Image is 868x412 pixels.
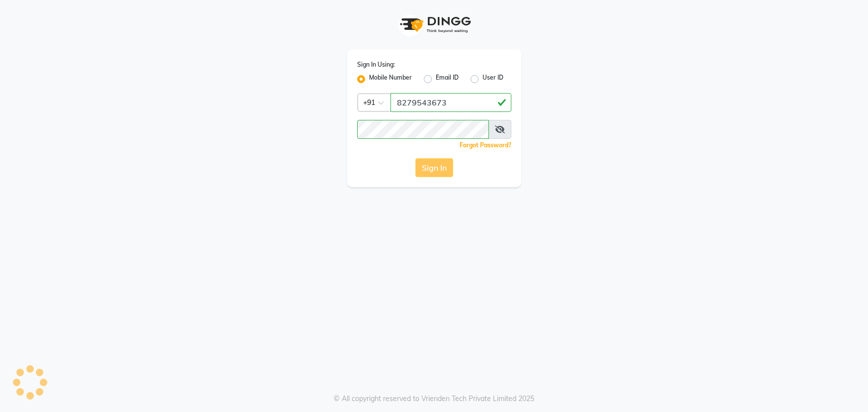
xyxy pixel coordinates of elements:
label: Email ID [436,73,459,85]
input: Username [390,93,511,112]
input: Username [357,120,489,139]
a: Forgot Password? [460,141,511,149]
img: logo1.svg [394,10,474,39]
label: User ID [482,73,503,85]
label: Mobile Number [369,73,412,85]
label: Sign In Using: [357,60,395,69]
